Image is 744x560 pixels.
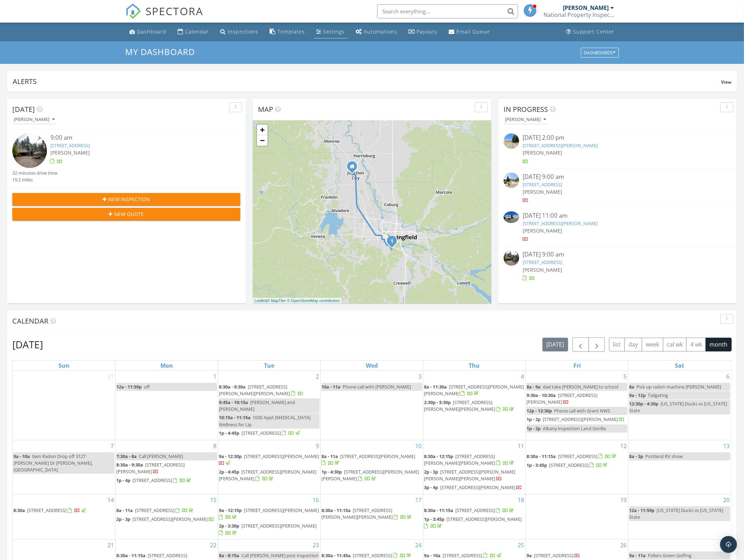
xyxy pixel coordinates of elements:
span: Call [PERSON_NAME] pest inspection [241,552,319,559]
a: 1p - 4:30p [STREET_ADDRESS][PERSON_NAME][PERSON_NAME] [321,469,419,482]
span: [STREET_ADDRESS][PERSON_NAME] [116,462,185,475]
span: [STREET_ADDRESS] [549,462,589,468]
span: [STREET_ADDRESS] [241,430,281,436]
a: Go to September 13, 2025 [722,440,731,452]
span: [STREET_ADDRESS] [443,552,482,559]
a: 9a - 10a [STREET_ADDRESS] [424,552,502,559]
div: 19.2 miles [12,176,57,183]
div: [DATE] 9:00 am [523,173,713,181]
span: 2p - 3p [424,469,438,475]
a: Go to September 22, 2025 [209,540,218,551]
span: 10a - 11a [321,384,340,390]
a: 2p - 3p [STREET_ADDRESS][PERSON_NAME] [116,516,214,522]
span: 8a - 9a [527,384,541,390]
span: [STREET_ADDRESS] [135,507,174,513]
img: streetview [504,173,519,188]
div: 32 minutes drive time [12,170,57,176]
span: [STREET_ADDRESS] [353,552,392,559]
a: Go to September 19, 2025 [619,494,628,506]
td: Go to September 8, 2025 [115,440,218,494]
span: New Inspection [109,195,150,203]
span: In Progress [504,104,548,114]
a: Support Center [564,25,617,38]
span: dad take [PERSON_NAME] to school [543,384,618,390]
a: 8:30a - 11:45a [STREET_ADDRESS] [321,552,422,560]
a: Dashboard [127,25,170,38]
span: [PERSON_NAME] [523,188,562,195]
span: 9a [527,552,532,559]
a: Settings [314,25,348,38]
a: 2p - 4:45p [STREET_ADDRESS][PERSON_NAME][PERSON_NAME] [219,468,320,483]
span: [PERSON_NAME] [523,149,562,156]
a: Go to September 2, 2025 [314,371,320,382]
span: [PERSON_NAME] and [PERSON_NAME] [219,399,295,412]
a: 1p - 3:45p [STREET_ADDRESS] [527,461,627,470]
td: Go to September 13, 2025 [628,440,731,494]
span: New Quote [115,210,144,218]
a: Go to September 24, 2025 [414,540,423,551]
span: [DATE] [12,104,35,114]
span: 12a - 11:59p [116,384,142,390]
a: Go to September 9, 2025 [314,440,320,452]
a: 2p - 3p [STREET_ADDRESS][PERSON_NAME] [116,515,217,524]
a: 8:30a - 9:30a [STREET_ADDRESS][PERSON_NAME][PERSON_NAME] [219,384,303,397]
div: Templates [278,28,305,35]
span: [STREET_ADDRESS][PERSON_NAME] [340,453,415,459]
a: 9:00 am [STREET_ADDRESS] [PERSON_NAME] 32 minutes drive time 19.2 miles [12,133,240,183]
span: Calendar [12,316,48,326]
span: 1p - 2p [527,416,541,422]
div: Support Center [573,28,615,35]
a: 8:30a - 11:15a [STREET_ADDRESS] [424,506,525,515]
span: 1030 Appt [MEDICAL_DATA] Wellness for Lip [219,414,310,427]
a: 9a - 12:15p [STREET_ADDRESS][PERSON_NAME] [219,507,319,520]
img: 9563639%2Fcover_photos%2FgfGeqJrTno5CxBS656dM%2Fsmall.jpeg [504,250,519,266]
a: Tuesday [263,361,276,371]
a: [DATE] 9:00 am [STREET_ADDRESS] [PERSON_NAME] [504,173,732,204]
span: [STREET_ADDRESS] [455,507,495,513]
div: 852 Unity Drive, Junction City OR 97448 [352,166,356,170]
a: [DATE] 11:00 am [STREET_ADDRESS][PERSON_NAME] [PERSON_NAME] [504,211,732,243]
input: Search everything... [377,4,518,18]
span: 8:30a - 11:15a [527,453,556,459]
span: 12p - 12:30p [527,408,552,414]
td: Go to September 6, 2025 [628,371,731,440]
span: 1p - 4p [116,477,130,483]
a: 9a - 12:30p [STREET_ADDRESS][PERSON_NAME] [219,453,319,466]
a: Go to September 5, 2025 [622,371,628,382]
span: 9:30a - 10:30a [527,392,556,398]
span: 2p - 3p [116,516,130,522]
span: 2p - 3:30p [219,523,239,529]
td: Go to September 20, 2025 [628,494,731,539]
a: Zoom in [257,125,268,135]
a: 2p - 3:30p [STREET_ADDRESS][PERSON_NAME] [219,522,320,537]
button: list [609,338,625,351]
a: 9a - 12:15p [STREET_ADDRESS][PERSON_NAME] [219,506,320,522]
span: [US_STATE] Ducks vs [US_STATE] State [629,507,723,520]
span: 8:30a - 11:15a [321,507,351,513]
div: National Property Inspections [544,11,614,18]
span: [STREET_ADDRESS][PERSON_NAME][PERSON_NAME][PERSON_NAME] [424,469,515,482]
td: Go to September 5, 2025 [526,371,628,440]
div: | [253,298,342,304]
span: 2:30p - 5:30p [424,399,451,405]
a: 9a [STREET_ADDRESS] [527,552,627,560]
span: [PERSON_NAME] [523,227,562,234]
a: 1p - 3:45p [STREET_ADDRESS][PERSON_NAME] [424,515,525,530]
a: 2:30p - 5:30p [STREET_ADDRESS][PERSON_NAME][PERSON_NAME] [424,399,515,412]
span: 8:30a - 11:45a [321,552,351,559]
a: Go to September 23, 2025 [311,540,320,551]
span: 9am Radon Drop off 3127 [PERSON_NAME] Dr [PERSON_NAME], [GEOGRAPHIC_DATA] [13,453,93,473]
span: 8a - 11:30a [424,384,447,390]
a: Thursday [468,361,481,371]
a: 8:30a - 11:15a [STREET_ADDRESS] [527,453,617,459]
span: [STREET_ADDRESS][PERSON_NAME][PERSON_NAME] [424,453,495,466]
span: [STREET_ADDRESS][PERSON_NAME] [241,523,316,529]
a: 8:30a [STREET_ADDRESS] [13,506,115,515]
span: [STREET_ADDRESS][PERSON_NAME][PERSON_NAME] [219,469,316,482]
div: [DATE] 11:00 am [523,211,713,220]
a: Go to September 7, 2025 [109,440,115,452]
a: 1p - 4:45p [STREET_ADDRESS] [219,430,301,436]
a: Email Queue [446,25,493,38]
span: 8a - 11a [321,453,338,459]
a: Inspections [218,25,262,38]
